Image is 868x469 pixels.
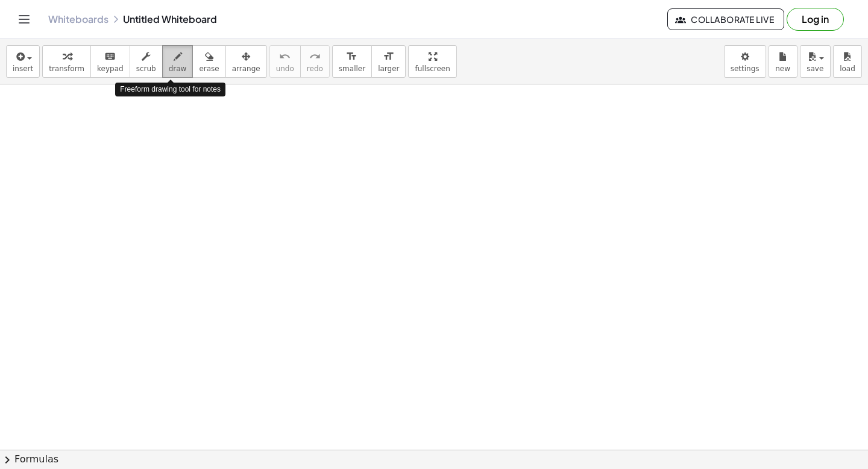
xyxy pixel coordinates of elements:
[332,45,372,78] button: format_sizesmaller
[378,65,399,73] span: larger
[775,65,790,73] span: new
[667,8,784,30] button: Collaborate Live
[731,65,759,73] span: settings
[408,45,456,78] button: fullscreen
[371,45,406,78] button: format_sizelarger
[787,8,844,31] button: Log in
[276,65,294,73] span: undo
[192,45,225,78] button: erase
[97,65,124,73] span: keypad
[104,49,116,64] i: keyboard
[269,45,301,78] button: undoundo
[169,65,187,73] span: draw
[13,65,33,73] span: insert
[225,45,267,78] button: arrange
[232,65,260,73] span: arrange
[833,45,862,78] button: load
[339,65,365,73] span: smaller
[115,83,225,96] div: Freeform drawing tool for notes
[279,49,291,64] i: undo
[14,10,34,29] button: Toggle navigation
[199,65,219,73] span: erase
[130,45,163,78] button: scrub
[346,49,357,64] i: format_size
[807,65,823,73] span: save
[678,14,774,25] span: Collaborate Live
[840,65,855,73] span: load
[769,45,797,78] button: new
[42,45,91,78] button: transform
[6,45,40,78] button: insert
[162,45,193,78] button: draw
[136,65,156,73] span: scrub
[90,45,130,78] button: keyboardkeypad
[309,49,321,64] i: redo
[48,13,108,25] a: Whiteboards
[415,65,450,73] span: fullscreen
[300,45,330,78] button: redoredo
[724,45,766,78] button: settings
[49,65,84,73] span: transform
[800,45,831,78] button: save
[383,49,394,64] i: format_size
[307,65,323,73] span: redo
